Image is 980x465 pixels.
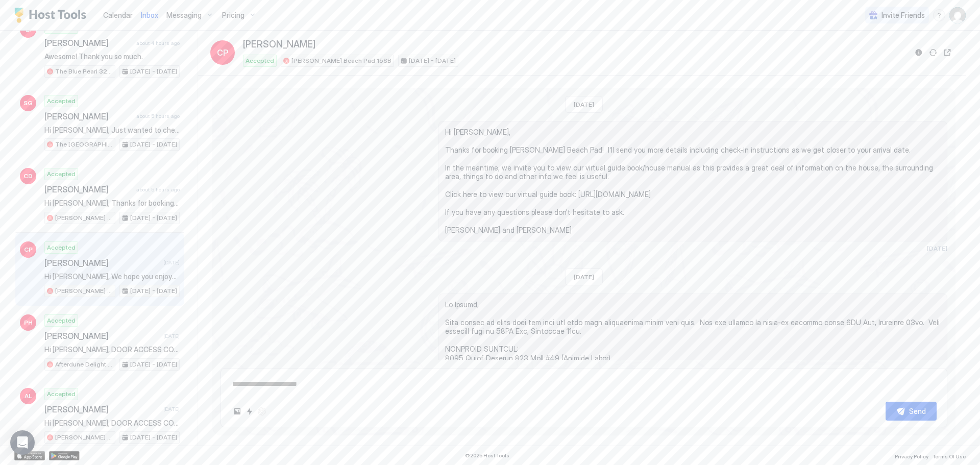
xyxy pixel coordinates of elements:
[927,244,947,252] span: [DATE]
[44,38,132,48] span: [PERSON_NAME]
[913,46,925,59] button: Reservation information
[130,213,177,223] span: [DATE] - [DATE]
[130,286,177,296] span: [DATE] - [DATE]
[47,96,76,106] span: Accepted
[243,39,315,51] span: [PERSON_NAME]
[886,402,937,421] button: Send
[24,318,33,327] span: PH
[47,316,76,325] span: Accepted
[44,331,159,341] span: [PERSON_NAME]
[24,245,33,254] span: CP
[163,406,180,412] span: [DATE]
[895,450,928,461] a: Privacy Policy
[217,46,229,59] span: CP
[55,213,113,223] span: [PERSON_NAME] Beach Pad 15SB
[55,433,113,442] span: [PERSON_NAME] Beach Pad 15SB
[24,391,32,401] span: AL
[163,259,180,266] span: [DATE]
[44,272,180,281] span: Hi [PERSON_NAME], We hope you enjoyed your stay at [PERSON_NAME][GEOGRAPHIC_DATA]! If you wouldn'...
[47,169,76,179] span: Accepted
[130,433,177,442] span: [DATE] - [DATE]
[141,10,158,20] a: Inbox
[44,258,159,268] span: [PERSON_NAME]
[465,452,509,459] span: © 2025 Host Tools
[44,345,180,354] span: Hi [PERSON_NAME], DOOR ACCESS CODE: Your access code is: 3*471832 Lock Instructions: To open the ...
[231,405,243,418] button: Upload image
[933,450,966,461] a: Terms Of Use
[574,101,594,108] span: [DATE]
[14,8,91,23] a: Host Tools Logo
[933,9,945,21] div: menu
[47,243,76,252] span: Accepted
[44,184,132,194] span: [PERSON_NAME]
[246,56,274,65] span: Accepted
[243,405,256,418] button: Quick reply
[55,67,113,76] span: The Blue Pearl 320CV
[44,404,159,414] span: [PERSON_NAME]
[44,52,180,61] span: Awesome! Thank you so much.
[895,453,928,459] span: Privacy Policy
[44,419,180,428] span: Hi [PERSON_NAME], DOOR ACCESS CODE: Your access code is: 3*976073 Lock Instructions: To open the ...
[55,360,113,369] span: Afterdune Delight 31SIV
[44,111,132,121] span: [PERSON_NAME]
[10,430,35,455] div: Open Intercom Messenger
[55,140,113,149] span: The [GEOGRAPHIC_DATA] ~ Hill Country escape
[130,140,177,149] span: [DATE] - [DATE]
[136,186,180,193] span: about 5 hours ago
[55,286,113,296] span: [PERSON_NAME] Beach Pad 15SB
[14,451,45,460] a: App Store
[23,99,33,108] span: SG
[409,56,456,65] span: [DATE] - [DATE]
[163,333,180,339] span: [DATE]
[130,360,177,369] span: [DATE] - [DATE]
[103,10,133,20] a: Calendar
[291,56,391,65] span: [PERSON_NAME] Beach Pad 15SB
[941,46,953,59] button: Open reservation
[927,46,939,59] button: Sync reservation
[136,113,180,119] span: about 5 hours ago
[933,453,966,459] span: Terms Of Use
[136,40,180,46] span: about 4 hours ago
[222,11,244,20] span: Pricing
[44,126,180,135] span: Hi [PERSON_NAME], Just wanted to check in and make sure you have everything you need? Hope you're...
[103,11,133,19] span: Calendar
[49,451,80,460] a: Google Play Store
[166,11,202,20] span: Messaging
[47,389,76,399] span: Accepted
[23,172,33,181] span: CD
[909,406,926,417] div: Send
[130,67,177,76] span: [DATE] - [DATE]
[445,128,941,235] span: Hi [PERSON_NAME], Thanks for booking [PERSON_NAME] Beach Pad! I'll send you more details includin...
[574,273,594,281] span: [DATE]
[949,7,966,23] div: User profile
[141,11,158,19] span: Inbox
[881,11,925,20] span: Invite Friends
[44,199,180,208] span: Hi [PERSON_NAME], Thanks for booking [PERSON_NAME] Beach Pad! I'll send you more details includin...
